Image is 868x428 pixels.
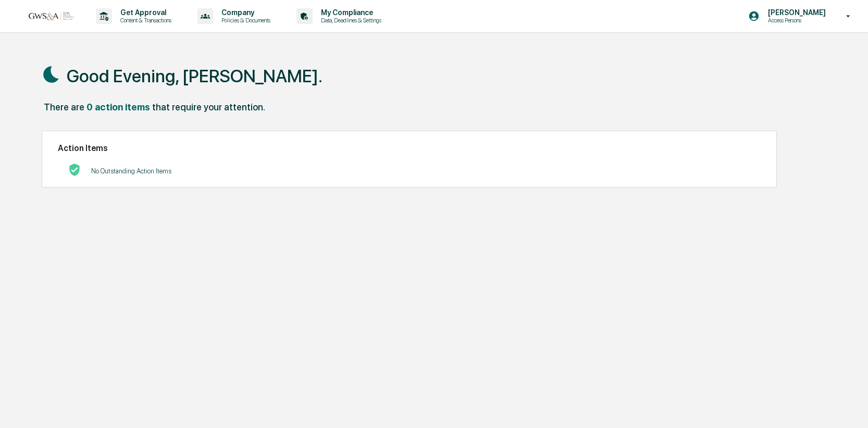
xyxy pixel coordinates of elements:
[25,11,75,21] img: logo
[68,163,81,176] img: No Actions logo
[58,143,761,153] h2: Action Items
[313,17,387,24] p: Data, Deadlines & Settings
[213,17,276,24] p: Policies & Documents
[213,8,276,17] p: Company
[91,167,171,175] p: No Outstanding Action Items
[112,17,177,24] p: Content & Transactions
[112,8,177,17] p: Get Approval
[67,66,323,86] h1: Good Evening, [PERSON_NAME].
[86,102,150,112] div: 0 action items
[313,8,387,17] p: My Compliance
[44,102,84,112] div: There are
[760,8,831,17] p: [PERSON_NAME]
[152,102,265,112] div: that require your attention.
[760,17,831,24] p: Access Persons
